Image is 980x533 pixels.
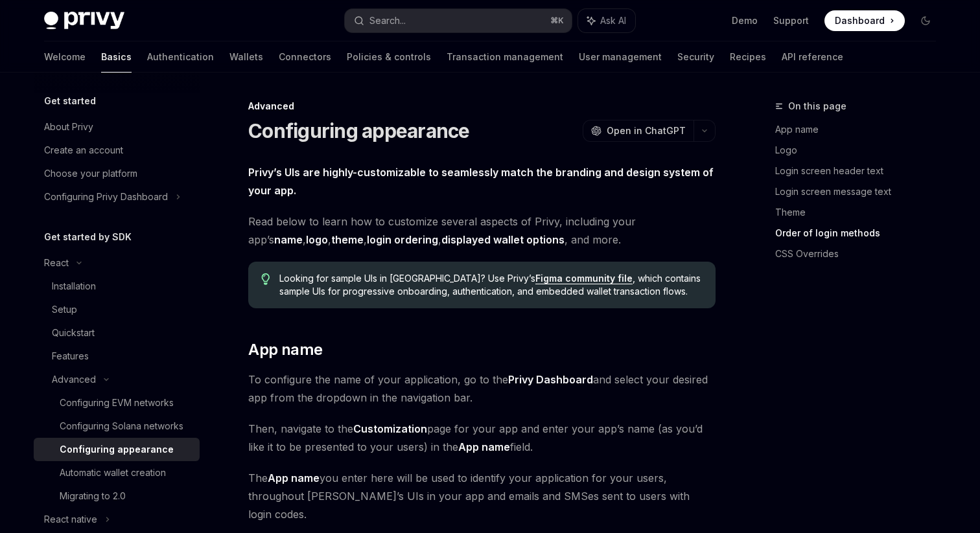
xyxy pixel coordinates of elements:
a: displayed wallet options [441,233,565,247]
svg: Tip [261,273,270,285]
div: Advanced [248,100,716,113]
div: Configuring Solana networks [60,418,183,434]
strong: Privy’s UIs are highly-customizable to seamlessly match the branding and design system of your app. [248,166,714,197]
div: React [44,255,69,271]
a: Support [773,14,809,27]
a: Security [677,41,714,73]
a: login ordering [367,233,438,247]
a: Configuring Solana networks [34,414,200,438]
strong: Privy Dashboard [508,373,593,386]
a: Login screen header text [775,161,946,181]
div: About Privy [44,119,93,135]
a: Order of login methods [775,223,946,244]
a: Login screen message text [775,181,946,202]
span: Dashboard [835,14,885,27]
a: Authentication [147,41,214,73]
a: User management [579,41,662,73]
strong: Customization [353,422,427,435]
div: React native [44,512,97,527]
h5: Get started by SDK [44,229,132,245]
div: Choose your platform [44,166,137,181]
a: Demo [732,14,758,27]
a: Policies & controls [347,41,431,73]
div: Advanced [52,372,96,387]
a: Theme [775,202,946,223]
div: Migrating to 2.0 [60,488,126,504]
a: Basics [101,41,132,73]
div: Installation [52,278,96,294]
a: Transaction management [447,41,563,73]
a: About Privy [34,115,200,139]
a: CSS Overrides [775,244,946,264]
a: Automatic wallet creation [34,461,200,484]
h5: Get started [44,93,96,109]
a: Recipes [730,41,766,73]
div: Quickstart [52,325,95,341]
span: Open in ChatGPT [607,124,686,137]
a: Features [34,345,200,368]
a: name [274,233,303,247]
a: Welcome [44,41,86,73]
span: App name [248,339,322,360]
a: Configuring EVM networks [34,391,200,414]
a: Installation [34,275,200,298]
div: Setup [52,302,77,317]
strong: App name [458,440,510,453]
span: The you enter here will be used to identify your application for your users, throughout [PERSON_N... [248,469,716,523]
div: Create an account [44,142,123,158]
a: Setup [34,298,200,321]
div: Configuring appearance [60,442,174,457]
div: Search... [369,13,406,28]
a: logo [306,233,328,247]
div: Configuring EVM networks [60,395,174,411]
span: On this page [788,98,846,114]
button: Open in ChatGPT [583,120,694,142]
a: Logo [775,140,946,161]
a: App name [775,119,946,140]
a: Figma community file [535,273,633,284]
a: Configuring appearance [34,438,200,461]
span: Looking for sample UIs in [GEOGRAPHIC_DATA]? Use Privy’s , which contains sample UIs for progress... [279,272,703,298]
a: Dashboard [824,10,905,31]
span: ⌘ K [550,16,564,26]
a: Choose your platform [34,162,200,185]
span: To configure the name of your application, go to the and select your desired app from the dropdow... [248,370,716,407]
span: Then, navigate to the page for your app and enter your app’s name (as you’d like it to be present... [248,420,716,456]
h1: Configuring appearance [248,119,470,142]
a: Connectors [279,41,331,73]
div: Configuring Privy Dashboard [44,189,168,205]
a: Create an account [34,139,200,162]
div: Automatic wallet creation [60,465,166,481]
a: Wallets [229,41,263,73]
a: API reference [782,41,843,73]
span: Read below to learn how to customize several aspects of Privy, including your app’s , , , , , and... [248,212,716,249]
a: Quickstart [34,321,200,345]
div: Features [52,348,89,364]
button: Toggle dark mode [915,10,936,31]
span: Ask AI [600,14,626,27]
img: dark logo [44,12,124,30]
a: Migrating to 2.0 [34,484,200,508]
button: Search...⌘K [345,9,572,32]
a: theme [331,233,364,247]
button: Ask AI [578,9,635,32]
strong: App name [268,471,320,484]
